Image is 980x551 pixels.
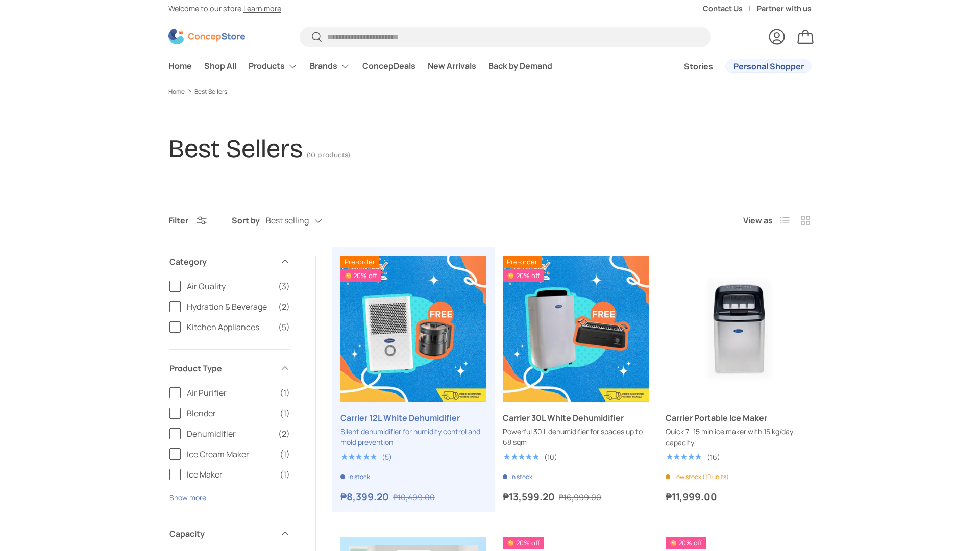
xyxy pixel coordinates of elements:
[340,269,381,282] span: 20% off
[725,59,812,73] a: Personal Shopper
[168,87,812,96] nav: Breadcrumbs
[168,56,552,77] nav: Primary
[243,4,281,13] a: Learn more
[278,300,290,313] span: (2)
[340,412,460,423] a: Carrier 12L White Dehumidifier
[242,56,304,77] summary: Products
[757,3,812,14] a: Partner with us
[703,3,757,14] a: Contact Us
[249,56,298,77] a: Products
[168,3,281,14] p: Welcome to our store.
[232,214,266,227] label: Sort by
[280,448,290,460] span: (1)
[168,134,303,164] h1: Best Sellers
[684,57,713,77] a: Stories
[168,29,245,44] img: ConcepStore
[666,256,812,402] img: carrier-ice-maker-full-view-concepstore
[310,56,350,77] a: Brands
[169,243,290,280] summary: Category
[503,412,624,423] a: Carrier 30L White Dehumidifier
[187,280,272,292] span: Air Quality
[340,256,379,268] span: Pre-order
[278,428,290,440] span: (2)
[168,215,207,226] button: Filter
[743,214,773,227] span: View as
[503,269,544,282] span: 20% off
[362,56,415,76] a: ConcepDeals
[503,537,544,549] span: 20% off
[187,387,274,399] span: Air Purifier
[169,493,206,503] button: Show more
[278,321,290,333] span: (5)
[187,468,274,481] span: Ice Maker
[666,256,812,402] a: Carrier Portable Ice Maker
[659,56,812,77] nav: Secondary
[503,256,649,402] a: Carrier 30L White Dehumidifier
[168,56,192,76] a: Home
[488,56,552,76] a: Back by Demand
[280,387,290,399] span: (1)
[204,56,236,76] a: Shop All
[187,448,274,460] span: Ice Cream Maker
[307,151,350,159] span: (10 products)
[733,62,804,70] span: Personal Shopper
[187,407,274,419] span: Blender
[187,321,272,333] span: Kitchen Appliances
[169,256,274,268] span: Category
[428,56,476,76] a: New Arrivals
[266,212,342,230] button: Best selling
[266,216,309,226] span: Best selling
[278,280,290,292] span: (3)
[340,256,486,402] a: Carrier 12L White Dehumidifier
[666,412,767,423] a: Carrier Portable Ice Maker
[169,350,290,387] summary: Product Type
[503,256,542,268] span: Pre-order
[280,468,290,481] span: (1)
[168,215,188,226] span: Filter
[169,528,274,540] span: Capacity
[169,362,274,374] span: Product Type
[168,89,185,95] a: Home
[187,300,272,313] span: Hydration & Beverage
[280,407,290,419] span: (1)
[304,56,356,77] summary: Brands
[666,537,706,549] span: 20% off
[187,428,272,440] span: Dehumidifier
[194,89,227,95] a: Best Sellers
